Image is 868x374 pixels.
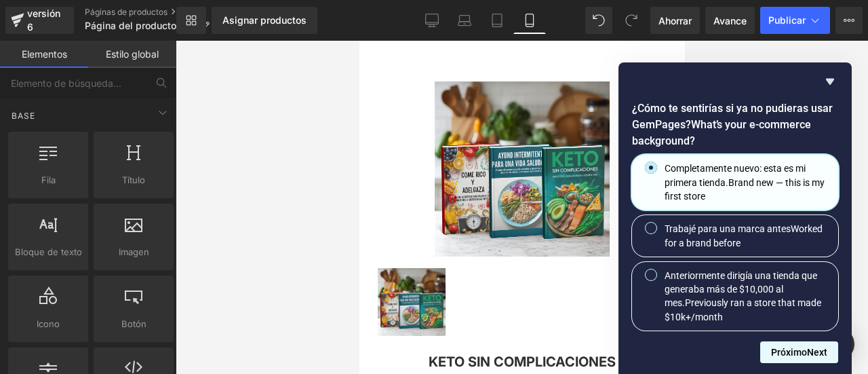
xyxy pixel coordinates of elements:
button: Ocultar encuesta [822,73,838,90]
span: Previously ran a store that made $10k+/month [665,269,827,324]
img: KETO SIN COMPLICACIONES [18,227,86,295]
a: Nueva Biblioteca [176,7,206,34]
font: Icono [37,318,60,329]
a: Tableta [481,7,513,34]
span: Worked for a brand before [665,222,827,250]
font: Anteriormente dirigía una tienda que generaba más de $10,000 al mes. [665,270,817,309]
font: Asignar productos [222,14,307,26]
a: Computadora portátil [448,7,481,34]
font: Bloque de texto [15,246,82,257]
a: Páginas de productos [85,7,220,18]
a: versión 6 [5,7,74,34]
font: Publicar [768,14,806,26]
a: KETO SIN COMPLICACIONES [69,313,256,329]
font: Título [122,174,145,185]
font: Ahorrar [658,15,692,26]
a: De oficina [416,7,448,34]
button: Rehacer [618,7,645,34]
font: Estilo global [106,48,159,60]
button: Deshacer [585,7,612,34]
font: versión 6 [27,7,60,33]
a: KETO SIN COMPLICACIONES [18,227,90,299]
font: Completamente nuevo: esta es mi primera tienda. [665,163,806,187]
font: Botón [121,318,146,329]
font: Página del producto - [DATE] 08:28:02 [85,20,261,31]
font: Trabajé para una marca antes [665,223,791,234]
button: Siguiente pregunta [760,341,838,363]
font: Imagen [119,246,149,257]
button: Más [835,7,863,34]
font: Avance [713,15,747,26]
a: Avance [705,7,755,34]
font: Páginas de productos [85,7,167,17]
a: Móvil [513,7,546,34]
img: KETO SIN COMPLICACIONES [75,41,250,216]
div: What’s your e-commerce background? [632,155,838,331]
div: What’s your e-commerce background? [632,73,838,363]
font: Próximo [771,347,807,358]
button: Publicar [760,7,830,34]
span: Brand new — this is my first store [665,162,827,203]
font: Fila [41,174,56,185]
font: ¿Cómo te sentirías si ya no pudieras usar GemPages? [632,102,833,131]
font: Base [12,111,35,121]
font: Elementos [22,48,67,60]
h2: What’s your e-commerce background? [632,100,838,149]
